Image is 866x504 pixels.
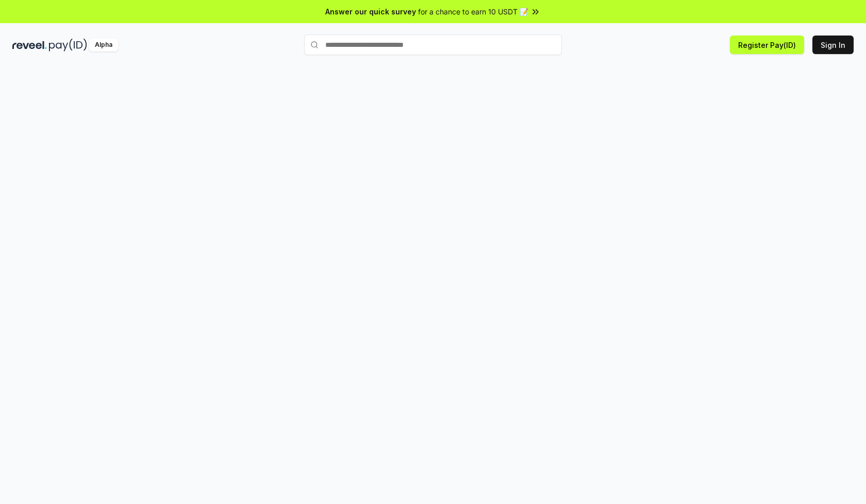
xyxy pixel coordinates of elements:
[730,36,804,54] button: Register Pay(ID)
[418,6,528,17] span: for a chance to earn 10 USDT 📝
[49,39,87,51] img: pay_id
[89,39,118,51] div: Alpha
[12,39,47,51] img: reveel_dark
[812,36,854,54] button: Sign In
[325,6,416,17] span: Answer our quick survey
